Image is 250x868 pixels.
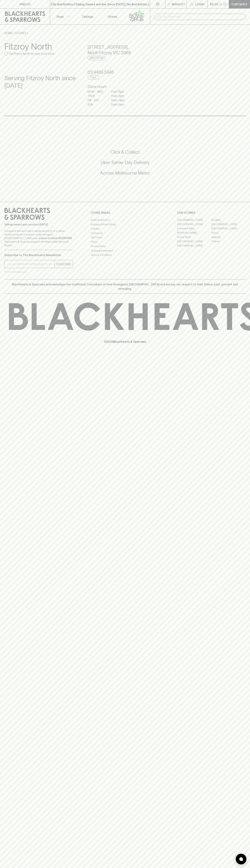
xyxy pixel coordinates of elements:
[4,149,246,155] h5: Click & Collect
[91,248,159,253] a: Shipping Information
[177,222,211,226] a: [GEOGRAPHIC_DATA]
[88,75,99,79] a: Call
[239,857,243,861] img: bubble-icon
[15,31,26,35] a: STORES
[177,226,211,231] a: Brunswick West
[4,253,73,257] p: Subscribe to The Blackhearts Newsletter
[56,14,64,19] p: Shop
[91,222,159,226] a: Business & Bulk Gifting
[163,14,243,20] input: Try "Pinot noir"
[211,239,246,243] a: Prahran
[75,9,100,24] a: Tastings
[91,227,159,231] a: Careers
[91,231,159,235] a: Contact Us
[211,218,246,222] a: Braddon
[210,2,218,6] p: $0.00
[177,235,211,239] a: Fitzroy North
[88,102,105,107] p: SUN
[4,31,13,35] a: HOME
[56,262,71,266] p: SUBSCRIBE
[177,211,246,215] p: OUR STORES
[111,94,129,98] p: 11am - 9pm
[91,235,159,240] a: Gift Cards
[4,41,79,51] h3: Fitzroy North
[4,159,246,165] h5: Uber Same-Day Delivery
[91,253,159,257] a: Terms & Conditions
[4,170,246,176] h5: Across Melbourne Metro
[88,98,105,102] p: FRI - SAT
[9,51,54,56] p: Set Fitzroy North as your local store
[88,44,162,56] h5: [STREET_ADDRESS] , North Fitzroy VIC 3068
[172,2,185,6] p: Wishlist
[7,261,55,267] input: e.g. jane@blackheartsandsparrows.com.au
[19,2,31,6] p: FIND US
[111,102,129,107] p: 11am - 8pm
[211,231,246,235] a: Fitzroy
[224,3,226,5] p: 0
[177,243,211,248] a: [GEOGRAPHIC_DATA]
[231,2,247,6] p: Checkout
[211,226,246,231] a: [GEOGRAPHIC_DATA]
[177,239,211,243] a: [GEOGRAPHIC_DATA]
[4,74,79,89] h4: Serving Fitzroy North since [DATE]
[91,244,159,248] a: Privacy Policy
[100,9,125,24] a: Stores
[39,237,72,240] strong: Liquor License #32064953
[4,229,73,247] p: It is against the law to sell or supply alcohol to, or to obtain alcohol on behalf of a person un...
[55,260,73,268] button: SUBSCRIBE
[88,84,162,89] h6: Store Hours
[177,231,211,235] a: [PERSON_NAME]
[91,218,159,222] a: Bottle Drop FAQ's
[50,9,75,24] button: Shop
[4,223,73,226] p: Sibling owned and run since [DATE]
[88,89,105,94] p: MON - WED
[111,98,129,102] p: 10am - 9pm
[4,135,246,195] div: Call to action block
[88,94,105,98] p: THUR
[4,270,73,274] p: We will never spam you
[211,222,246,226] a: [GEOGRAPHIC_DATA]
[195,2,204,6] p: Login
[91,240,159,244] a: FAQ's
[88,69,162,75] h5: 03 9489 5945
[88,56,105,60] a: Directions
[177,218,211,222] a: [GEOGRAPHIC_DATA]
[111,89,129,94] p: 11am - 8pm
[108,14,117,19] p: Stores
[7,282,243,291] p: Blackhearts & Sparrows acknowledges the traditional Custodians of land throughout [GEOGRAPHIC_DAT...
[211,235,246,239] a: Geelong
[91,211,159,215] p: OTHER AREAS
[82,14,93,19] p: Tastings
